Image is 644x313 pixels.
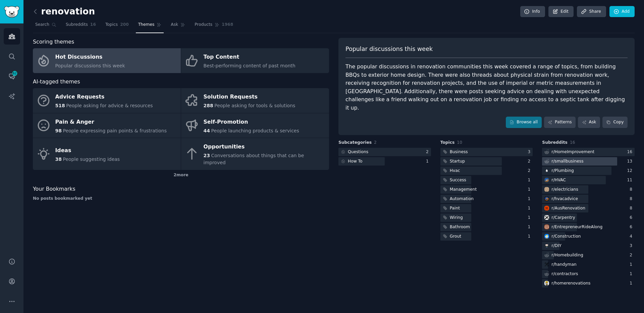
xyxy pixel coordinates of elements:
a: Search [33,19,59,33]
a: hvacadvicer/hvacadvice8 [542,195,635,203]
span: Ask [171,22,178,28]
a: Themes [136,19,164,33]
div: 2 more [33,170,329,181]
div: Advice Requests [55,92,153,103]
div: 13 [627,159,635,165]
a: Products1968 [192,19,235,33]
div: 3 [630,243,635,249]
a: AusRenovationr/AusRenovation8 [542,204,635,212]
span: 200 [120,22,129,28]
span: People suggesting ideas [63,156,120,162]
img: hvacadvice [544,196,549,201]
h2: renovation [33,6,95,17]
div: Paint [450,205,460,211]
a: Bathroom1 [440,223,533,231]
a: Hot DiscussionsPopular discussions this week [33,48,181,73]
div: Management [450,187,477,193]
a: Edit [548,6,574,17]
span: 16 [570,140,575,145]
a: Subreddits16 [63,19,98,33]
img: HVAC [544,178,549,182]
div: How To [348,159,363,165]
span: Popular discussions this week [345,45,433,53]
span: 38 [55,156,62,162]
div: r/ Plumbing [551,168,574,174]
span: 2 [374,140,377,145]
div: r/ Construction [551,234,581,240]
img: Carpentry [544,215,549,220]
div: Success [450,177,466,183]
span: Subcategories [338,140,372,146]
a: EntrepreneurRideAlongr/EntrepreneurRideAlong6 [542,223,635,231]
div: 2 [630,252,635,258]
a: Ask [168,19,187,33]
img: handyman [544,262,549,267]
div: No posts bookmarked yet [33,196,329,202]
div: 1 [528,196,533,202]
div: r/ HVAC [551,177,566,183]
div: 8 [630,187,635,193]
span: 23 [204,153,210,158]
a: Solution Requests288People asking for tools & solutions [181,88,329,113]
div: Ideas [55,145,120,156]
a: electriciansr/electricians8 [542,185,635,194]
a: r/contractors1 [542,270,635,278]
span: Conversations about things that can be improved [204,153,304,165]
div: 4 [630,234,635,240]
a: Business3 [440,148,533,156]
div: r/ EntrepreneurRideAlong [551,224,602,230]
a: Automation1 [440,195,533,203]
span: People asking for tools & solutions [214,103,295,108]
span: Topics [105,22,118,28]
span: Scoring themes [33,38,74,46]
img: GummySearch logo [4,6,19,18]
div: 1 [426,159,431,165]
a: Advice Requests518People asking for advice & resources [33,88,181,113]
img: electricians [544,187,549,192]
span: Your Bookmarks [33,185,75,193]
a: Add [609,6,635,17]
span: 44 [204,128,210,133]
span: Topics [440,140,455,146]
span: Subreddits [66,22,88,28]
div: r/ contractors [551,271,578,277]
a: Patterns [544,117,576,128]
a: Share [577,6,606,17]
a: Ask [578,117,600,128]
div: r/ HomeImprovement [551,149,594,155]
img: Construction [544,234,549,239]
div: Automation [450,196,474,202]
a: Browse all [506,117,542,128]
a: Management1 [440,185,533,194]
div: r/ Homebuilding [551,252,583,258]
img: DIY [544,243,549,248]
a: Ideas38People suggesting ideas [33,138,181,170]
div: 2 [528,168,533,174]
a: 62 [4,68,20,84]
div: 2 [426,149,431,155]
span: 16 [90,22,96,28]
div: Pain & Anger [55,117,167,127]
div: 1 [528,224,533,230]
div: 2 [528,159,533,165]
a: HVACr/HVAC11 [542,176,635,184]
a: Hvac2 [440,167,533,175]
div: 6 [630,215,635,221]
div: 16 [627,149,635,155]
span: People launching products & services [211,128,299,133]
span: Search [35,22,49,28]
a: Carpentryr/Carpentry6 [542,213,635,222]
div: Hvac [450,168,460,174]
a: handymanr/handyman1 [542,260,635,269]
div: Bathroom [450,224,470,230]
span: People expressing pain points & frustrations [63,128,167,133]
span: 10 [457,140,462,145]
a: Self-Promotion44People launching products & services [181,113,329,138]
div: 8 [630,196,635,202]
span: Popular discussions this week [55,63,125,68]
img: AusRenovation [544,206,549,210]
div: r/ Carpentry [551,215,575,221]
a: Startup2 [440,157,533,166]
div: r/ AusRenovation [551,205,585,211]
a: r/HomeImprovement16 [542,148,635,156]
